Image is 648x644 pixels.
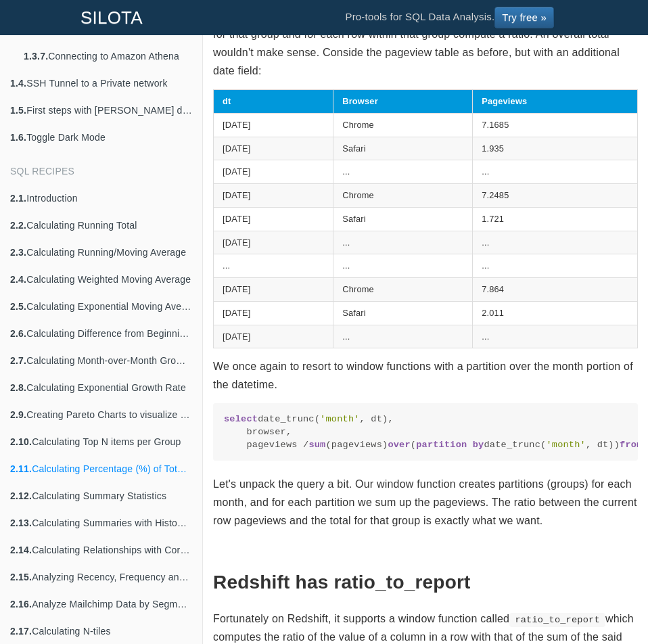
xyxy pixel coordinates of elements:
td: Chrome [333,184,473,208]
b: 2.17. [10,626,32,637]
td: ... [333,254,473,278]
b: 2.8. [10,382,26,393]
td: 1.935 [473,137,638,160]
b: 2.10. [10,436,32,447]
span: 'month' [546,440,586,450]
b: 1.4. [10,78,26,89]
span: sum [308,440,325,450]
iframe: Drift Widget Chat Controller [580,576,632,628]
span: over [388,440,410,450]
b: 2.16. [10,599,32,609]
td: Safari [333,137,473,160]
b: 2.9. [10,409,26,420]
span: by [473,440,484,450]
td: [DATE] [214,184,333,208]
td: [DATE] [214,301,333,325]
td: [DATE] [214,278,333,302]
td: ... [214,254,333,278]
h2: Redshift has ratio_to_report [213,572,638,593]
td: 7.2485 [473,184,638,208]
td: [DATE] [214,325,333,348]
b: 1.3.7. [24,51,48,62]
code: ratio_to_report [509,613,605,626]
th: Browser [333,90,473,114]
td: ... [333,325,473,348]
b: 2.3. [10,247,26,258]
b: 2.14. [10,545,32,555]
th: dt [214,90,333,114]
td: [DATE] [214,137,333,160]
td: Safari [333,207,473,231]
span: select [224,414,258,424]
td: Chrome [333,113,473,137]
td: ... [333,231,473,254]
b: 2.15. [10,572,32,582]
td: [DATE] [214,207,333,231]
b: 2.4. [10,274,26,285]
b: 2.11. [10,463,32,474]
td: 7.864 [473,278,638,302]
td: Safari [333,301,473,325]
td: [DATE] [214,113,333,137]
td: Chrome [333,278,473,302]
td: ... [473,231,638,254]
code: date_trunc( , dt), browser, pageviews / (pageviews) ( date_trunc( , dt)) pageviews [224,413,627,452]
li: Pro-tools for SQL Data Analysis. [331,1,568,34]
b: 2.7. [10,355,26,366]
a: Try free » [494,7,554,28]
b: 2.12. [10,490,32,501]
span: from [620,440,642,450]
td: 2.011 [473,301,638,325]
td: ... [473,325,638,348]
th: Pageviews [473,90,638,114]
td: [DATE] [214,160,333,184]
td: ... [473,160,638,184]
a: 1.3.7.Connecting to Amazon Athena [14,43,202,70]
p: Let's unpack the query a bit. Our window function creates partitions (groups) for each month, and... [213,475,638,530]
span: partition [416,440,467,450]
p: We once again to resort to window functions with a partition over the month portion of the datetime. [213,357,638,394]
a: SILOTA [70,1,153,34]
td: ... [473,254,638,278]
b: 2.2. [10,220,26,231]
td: 1.721 [473,207,638,231]
td: 7.1685 [473,113,638,137]
b: 2.6. [10,328,26,339]
td: ... [333,160,473,184]
b: 2.5. [10,301,26,312]
b: 2.13. [10,517,32,528]
span: 'month' [320,414,360,424]
b: 1.5. [10,105,26,116]
b: 2.1. [10,193,26,204]
p: What we are attempting to do here is to group our data into months, compute the total for that gr... [213,7,638,80]
b: 1.6. [10,132,26,143]
td: [DATE] [214,231,333,254]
